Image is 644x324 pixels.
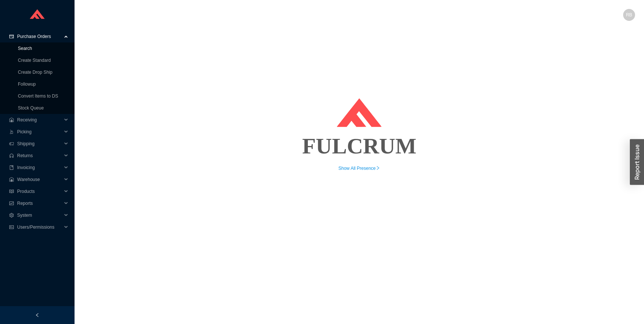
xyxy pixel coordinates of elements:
[17,174,62,185] span: Warehouse
[18,58,51,63] a: Create Standard
[18,93,58,99] a: Convert Items to DS
[17,138,62,150] span: Shipping
[9,213,14,217] span: setting
[17,197,62,209] span: Reports
[17,126,62,138] span: Picking
[9,165,14,170] span: book
[17,221,62,233] span: Users/Permissions
[18,105,44,111] a: Stock Queue
[9,189,14,194] span: read
[9,225,14,229] span: idcard
[83,127,635,165] div: FULCRUM
[17,150,62,162] span: Returns
[17,162,62,174] span: Invoicing
[338,166,380,171] a: Show All Presenceright
[35,313,40,317] span: left
[9,153,14,158] span: customer-service
[18,70,53,75] a: Create Drop Ship
[17,114,62,126] span: Receiving
[17,185,62,197] span: Products
[18,46,32,51] a: Search
[17,31,62,42] span: Purchase Orders
[9,34,14,39] span: credit-card
[376,166,380,170] span: right
[626,9,632,21] span: RB
[17,209,62,221] span: System
[18,82,36,87] a: Followup
[9,201,14,206] span: fund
